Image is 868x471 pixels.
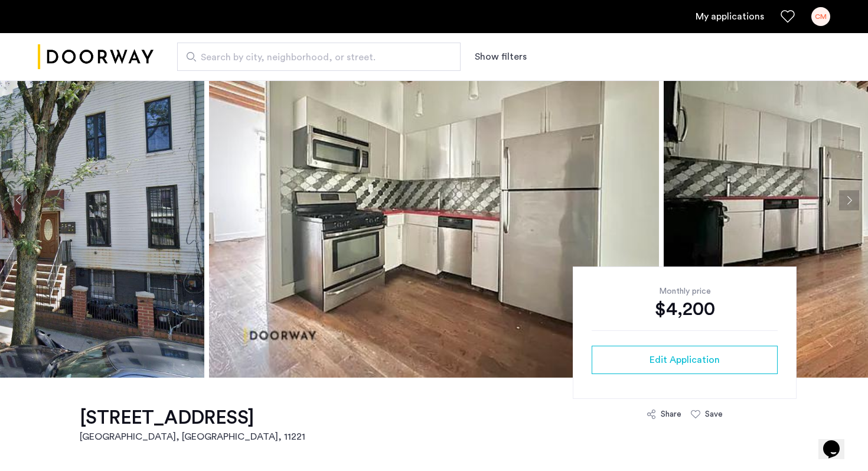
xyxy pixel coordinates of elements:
a: My application [696,9,764,24]
div: $4,200 [592,297,778,321]
button: Previous apartment [9,190,29,210]
iframe: chat widget [818,424,856,459]
div: Save [705,408,723,420]
a: Cazamio logo [38,35,154,79]
h2: [GEOGRAPHIC_DATA], [GEOGRAPHIC_DATA] , 11221 [80,430,305,444]
button: Next apartment [839,190,859,210]
span: Search by city, neighborhood, or street. [201,50,428,64]
h1: [STREET_ADDRESS] [80,406,305,430]
input: Apartment Search [177,43,461,71]
a: [STREET_ADDRESS][GEOGRAPHIC_DATA], [GEOGRAPHIC_DATA], 11221 [80,406,305,444]
img: logo [38,35,154,79]
div: CM [811,7,830,26]
div: Monthly price [592,285,778,297]
div: Share [661,408,681,420]
a: Favorites [781,9,795,24]
button: Show or hide filters [475,50,527,64]
img: apartment [209,23,659,378]
span: Edit Application [650,353,720,367]
button: button [592,346,778,374]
